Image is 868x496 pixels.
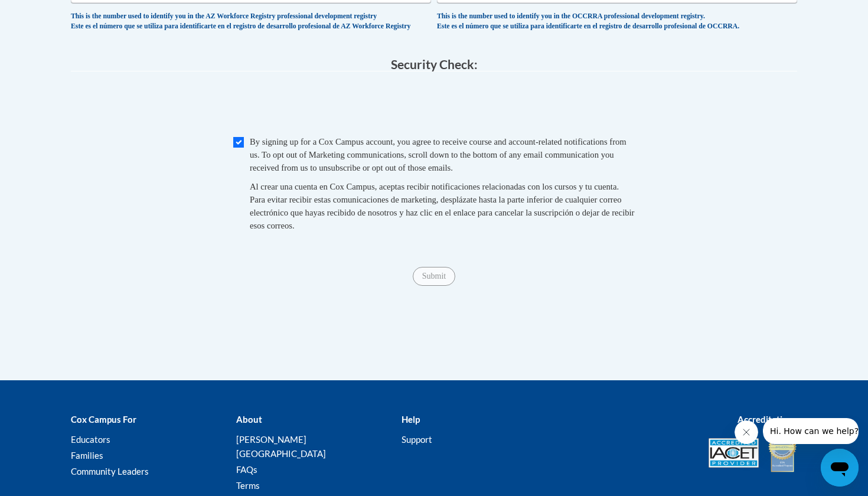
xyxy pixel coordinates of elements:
b: Accreditations [738,414,797,425]
img: Accredited IACET® Provider [709,438,759,468]
a: Support [402,434,432,445]
b: Cox Campus For [71,414,136,425]
iframe: Message from company [763,418,859,444]
a: Families [71,450,103,461]
span: By signing up for a Cox Campus account, you agree to receive course and account-related notificat... [250,137,626,172]
span: Security Check: [391,57,478,71]
img: IDA® Accredited [768,432,797,474]
div: This is the number used to identify you in the OCCRRA professional development registry. Este es ... [437,12,797,31]
iframe: Close message [735,420,758,444]
a: Terms [236,480,260,491]
span: Al crear una cuenta en Cox Campus, aceptas recibir notificaciones relacionadas con los cursos y t... [250,182,634,230]
a: Educators [71,434,110,445]
a: FAQs [236,464,257,475]
a: Community Leaders [71,466,149,477]
a: [PERSON_NAME][GEOGRAPHIC_DATA] [236,434,326,459]
iframe: reCAPTCHA [344,83,524,129]
div: This is the number used to identify you in the AZ Workforce Registry professional development reg... [71,12,431,31]
b: About [236,414,262,425]
iframe: Button to launch messaging window [821,449,859,487]
b: Help [402,414,420,425]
